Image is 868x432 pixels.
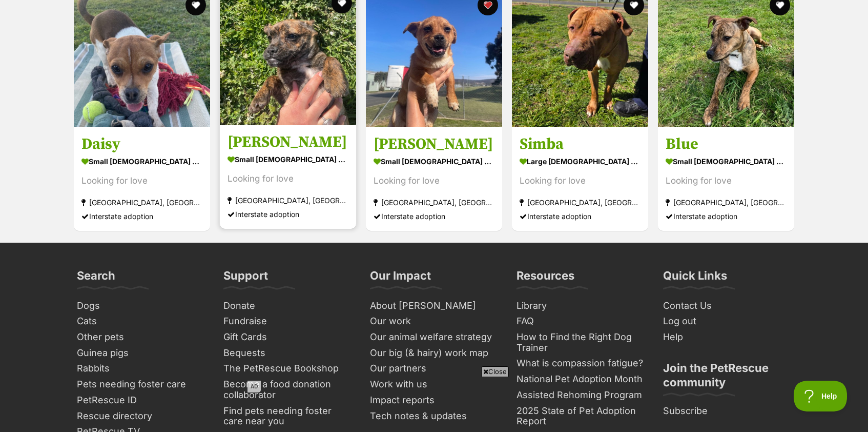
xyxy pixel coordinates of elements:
[81,135,202,154] h3: Daisy
[366,127,502,231] a: [PERSON_NAME] small [DEMOGRAPHIC_DATA] Dog Looking for love [GEOGRAPHIC_DATA], [GEOGRAPHIC_DATA] ...
[228,172,348,186] div: Looking for love
[659,298,795,314] a: Contact Us
[512,127,648,231] a: Simba large [DEMOGRAPHIC_DATA] Dog Looking for love [GEOGRAPHIC_DATA], [GEOGRAPHIC_DATA] Intersta...
[520,135,640,154] h3: Simba
[228,208,348,222] div: Interstate adoption
[663,268,727,289] h3: Quick Links
[219,313,356,329] a: Fundraise
[73,329,209,345] a: Other pets
[516,268,574,289] h3: Resources
[481,366,509,377] span: Close
[366,345,502,361] a: Our big (& hairy) work map
[666,174,787,188] div: Looking for love
[228,133,348,152] h3: [PERSON_NAME]
[666,135,787,154] h3: Blue
[81,210,202,224] div: Interstate adoption
[659,313,795,329] a: Log out
[666,154,787,169] div: small [DEMOGRAPHIC_DATA] Dog
[228,152,348,167] div: small [DEMOGRAPHIC_DATA] Dog
[366,298,502,314] a: About [PERSON_NAME]
[366,313,502,329] a: Our work
[73,345,209,361] a: Guinea pigs
[520,174,640,188] div: Looking for love
[520,196,640,210] div: [GEOGRAPHIC_DATA], [GEOGRAPHIC_DATA]
[374,196,494,210] div: [GEOGRAPHIC_DATA], [GEOGRAPHIC_DATA]
[220,125,356,229] a: [PERSON_NAME] small [DEMOGRAPHIC_DATA] Dog Looking for love [GEOGRAPHIC_DATA], [GEOGRAPHIC_DATA] ...
[512,313,649,329] a: FAQ
[73,392,209,408] a: PetRescue ID
[73,313,209,329] a: Cats
[74,127,210,231] a: Daisy small [DEMOGRAPHIC_DATA] Dog Looking for love [GEOGRAPHIC_DATA], [GEOGRAPHIC_DATA] Intersta...
[219,361,356,377] a: The PetRescue Bookshop
[666,196,787,210] div: [GEOGRAPHIC_DATA], [GEOGRAPHIC_DATA]
[374,154,494,169] div: small [DEMOGRAPHIC_DATA] Dog
[374,210,494,224] div: Interstate adoption
[219,403,356,429] a: Find pets needing foster care near you
[512,356,649,371] a: What is compassion fatigue?
[247,381,621,427] iframe: Advertisement
[794,381,848,411] iframe: Help Scout Beacon - Open
[520,154,640,169] div: large [DEMOGRAPHIC_DATA] Dog
[512,371,649,387] a: National Pet Adoption Month
[219,377,356,403] a: Become a food donation collaborator
[374,174,494,188] div: Looking for love
[228,194,348,208] div: [GEOGRAPHIC_DATA], [GEOGRAPHIC_DATA]
[219,345,356,361] a: Bequests
[81,154,202,169] div: small [DEMOGRAPHIC_DATA] Dog
[73,361,209,377] a: Rabbits
[73,377,209,392] a: Pets needing foster care
[81,196,202,210] div: [GEOGRAPHIC_DATA], [GEOGRAPHIC_DATA]
[658,127,794,231] a: Blue small [DEMOGRAPHIC_DATA] Dog Looking for love [GEOGRAPHIC_DATA], [GEOGRAPHIC_DATA] Interstat...
[366,361,502,377] a: Our partners
[73,298,209,314] a: Dogs
[512,329,649,356] a: How to Find the Right Dog Trainer
[666,210,787,224] div: Interstate adoption
[520,210,640,224] div: Interstate adoption
[73,408,209,424] a: Rescue directory
[659,329,795,345] a: Help
[219,329,356,345] a: Gift Cards
[370,268,431,289] h3: Our Impact
[81,174,202,188] div: Looking for love
[659,403,795,419] a: Subscribe
[663,361,791,396] h3: Join the PetRescue community
[223,268,268,289] h3: Support
[77,268,115,289] h3: Search
[219,298,356,314] a: Donate
[247,381,261,392] span: AD
[366,329,502,345] a: Our animal welfare strategy
[374,135,494,154] h3: [PERSON_NAME]
[512,298,649,314] a: Library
